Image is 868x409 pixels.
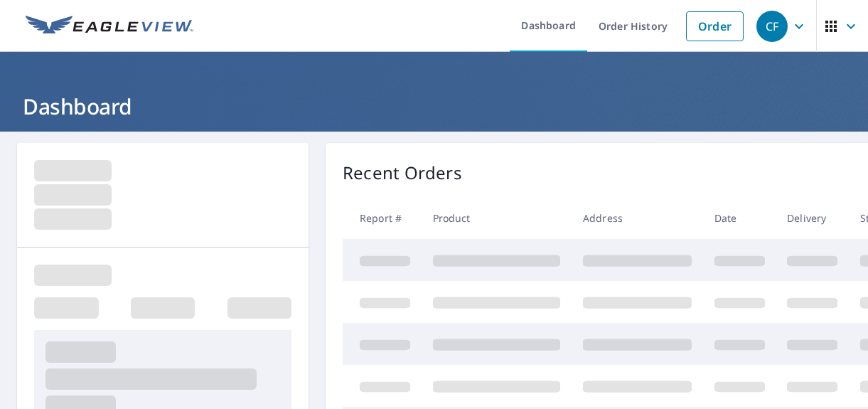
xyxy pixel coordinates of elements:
[26,16,193,37] img: EV Logo
[776,197,849,239] th: Delivery
[343,197,422,239] th: Report #
[703,197,776,239] th: Date
[686,11,744,41] a: Order
[422,197,572,239] th: Product
[756,11,788,42] div: CF
[572,197,703,239] th: Address
[343,160,462,186] p: Recent Orders
[17,92,851,121] h1: Dashboard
